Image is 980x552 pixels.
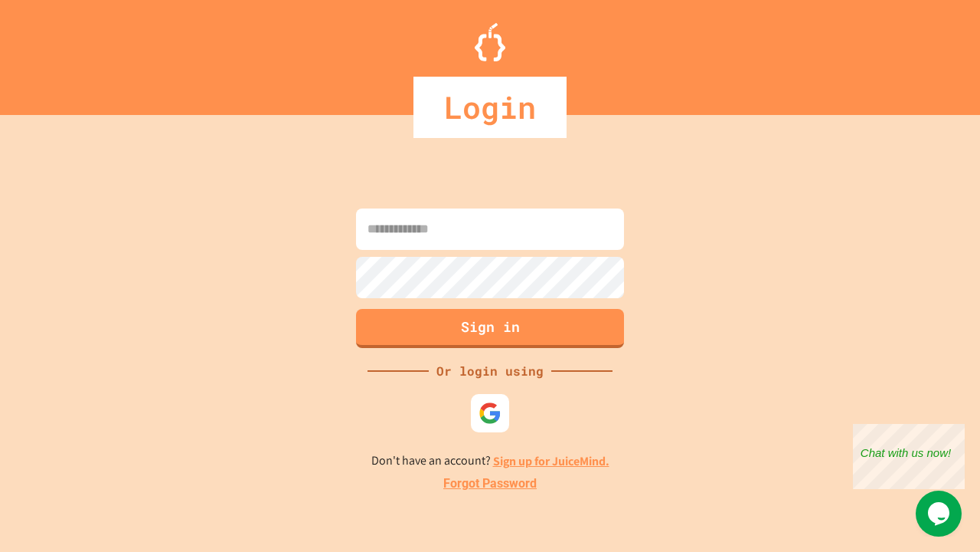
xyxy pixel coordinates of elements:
div: Or login using [429,362,551,380]
a: Sign up for JuiceMind. [493,453,609,469]
iframe: chat widget [853,424,965,489]
button: Sign in [356,309,624,348]
div: Login [413,77,567,138]
a: Forgot Password [443,475,537,493]
p: Don't have an account? [371,452,609,471]
img: google-icon.svg [479,402,501,425]
iframe: chat widget [916,491,965,537]
img: Logo.svg [475,23,505,61]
